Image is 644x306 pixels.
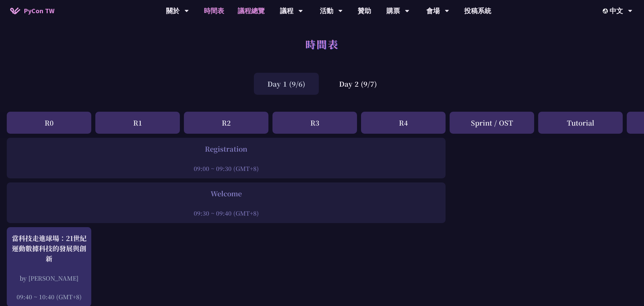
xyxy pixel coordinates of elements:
[450,112,534,134] div: Sprint / OST
[184,112,268,134] div: R2
[272,112,357,134] div: R3
[305,34,339,54] h1: 時間表
[361,112,446,134] div: R4
[95,112,180,134] div: R1
[10,189,442,199] div: Welcome
[603,8,610,14] img: Locale Icon
[10,233,88,264] div: 當科技走進球場：21世紀運動數據科技的發展與創新
[326,73,390,95] div: Day 2 (9/7)
[10,233,88,301] a: 當科技走進球場：21世紀運動數據科技的發展與創新 by [PERSON_NAME] 09:40 ~ 10:40 (GMT+8)
[24,6,54,16] span: PyCon TW
[10,7,20,14] img: Home icon of PyCon TW 2025
[10,144,442,154] div: Registration
[10,292,88,301] div: 09:40 ~ 10:40 (GMT+8)
[10,209,442,217] div: 09:30 ~ 09:40 (GMT+8)
[3,2,61,19] a: PyCon TW
[538,112,623,134] div: Tutorial
[254,73,319,95] div: Day 1 (9/6)
[7,112,91,134] div: R0
[10,274,88,282] div: by [PERSON_NAME]
[10,164,442,173] div: 09:00 ~ 09:30 (GMT+8)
